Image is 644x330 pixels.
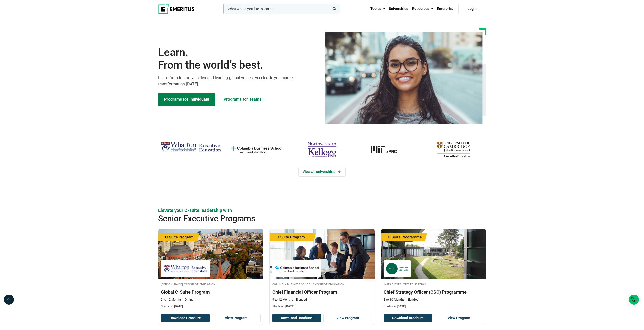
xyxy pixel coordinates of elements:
p: Elevate your C-suite leadership with [158,207,486,213]
p: Online [183,298,193,302]
img: Chief Financial Officer Program | Online Finance Course [270,229,375,279]
h4: INSEAD Executive Education [384,282,483,286]
img: northwestern-kellogg [292,140,352,159]
button: Download Brochure [384,314,432,322]
h3: Chief Strategy Officer (CSO) Programme [384,289,483,295]
h3: Chief Financial Officer Program [272,289,372,295]
p: 8 to 10 Months [384,298,404,302]
button: Download Brochure [161,314,210,322]
p: Blended [406,298,418,302]
a: MIT-xPRO [357,140,418,159]
p: Starts on: [272,304,372,309]
img: Chief Strategy Officer (CSO) Programme | Online Leadership Course [381,229,486,279]
a: View Program [435,314,483,322]
p: Learn from top universities and leading global voices. Accelerate your career transformation [DATE]. [158,75,319,87]
img: columbia-business-school [226,140,287,159]
p: Starts on: [384,304,483,309]
a: Explore Programs [158,93,215,106]
p: Starts on: [161,304,261,309]
img: INSEAD Executive Education [386,263,408,274]
img: MIT xPRO [357,140,418,159]
span: [DATE] [285,305,294,308]
a: Leadership Course by Wharton Executive Education - December 10, 2025 Wharton Executive Education ... [158,229,263,311]
p: 9 to 12 Months [161,298,182,302]
h2: Senior Executive Programs [158,213,453,224]
button: Download Brochure [272,314,321,322]
h1: Learn. [158,46,319,72]
img: Learn from the world's best [325,32,483,124]
span: [DATE] [174,305,183,308]
img: cambridge-judge-business-school [423,140,483,159]
img: Columbia Business School Executive Education [275,263,319,274]
h4: Columbia Business School Executive Education [272,282,372,286]
h3: Global C-Suite Program [161,289,261,295]
img: Wharton Executive Education [161,140,221,155]
h4: [PERSON_NAME] Executive Education [161,282,261,286]
a: View Program [212,314,261,322]
input: woocommerce-product-search-field-0 [223,4,340,14]
span: From the world’s best. [158,59,319,71]
a: Leadership Course by INSEAD Executive Education - October 14, 2025 INSEAD Executive Education INS... [381,229,486,311]
a: View Universities [298,167,346,177]
a: Explore for Business [218,93,267,106]
span: [DATE] [397,305,406,308]
img: Global C-Suite Program | Online Leadership Course [158,229,263,279]
a: View Program [323,314,372,322]
a: Finance Course by Columbia Business School Executive Education - September 29, 2025 Columbia Busi... [270,229,375,311]
p: Blended [294,298,307,302]
p: 9 to 12 Months [272,298,293,302]
img: Wharton Executive Education [163,263,207,274]
a: Login [458,4,486,14]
